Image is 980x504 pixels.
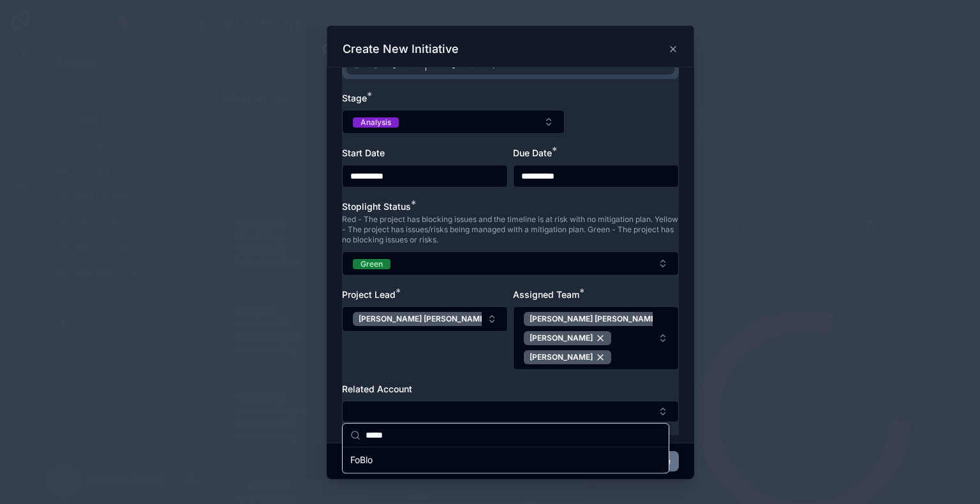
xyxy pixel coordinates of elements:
span: Due Date [513,147,552,158]
span: FoBlo [350,454,373,466]
button: Unselect 69 [524,312,676,326]
span: [PERSON_NAME] [530,333,593,343]
button: Select Button [513,306,679,370]
span: Start Date [342,147,385,158]
span: Stage [342,93,367,103]
button: Unselect 234 [524,331,611,345]
button: Select Button [342,401,679,422]
span: [PERSON_NAME] [PERSON_NAME] [359,314,487,324]
span: Stoplight Status [342,201,411,212]
div: Green [360,259,383,269]
button: Unselect 69 [353,312,505,326]
div: Suggestions [343,447,669,473]
span: [PERSON_NAME] [530,352,593,362]
span: Assigned Team [513,289,579,300]
span: Red - The project has blocking issues and the timeline is at risk with no mitigation plan. Yellow... [342,214,679,245]
h3: Create New Initiative [343,41,459,57]
button: Select Button [342,306,508,332]
button: Unselect 56 [524,350,611,364]
span: [PERSON_NAME] [PERSON_NAME] [530,314,658,324]
div: Analysis [360,117,391,128]
button: Select Button [342,110,565,134]
span: Related Account [342,383,412,394]
span: Project Lead [342,289,396,300]
button: Select Button [342,251,679,276]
